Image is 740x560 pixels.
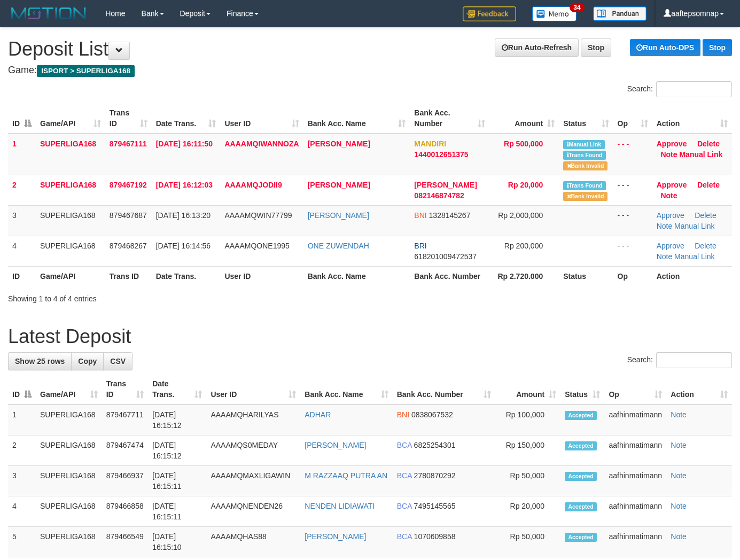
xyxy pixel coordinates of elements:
[305,532,366,541] a: [PERSON_NAME]
[8,65,732,76] h4: Game:
[206,466,300,496] td: AAAAMQMAXLIGAWIN
[504,139,543,148] span: Rp 500,000
[604,405,666,435] td: aafhinmatimann
[36,466,102,496] td: SUPERLIGA168
[71,352,104,370] a: Copy
[36,236,105,266] td: SUPERLIGA168
[463,6,516,21] img: Feedback.jpg
[630,39,700,56] a: Run Auto-DPS
[8,236,36,266] td: 4
[78,357,97,365] span: Copy
[110,242,147,250] span: 879468267
[206,435,300,466] td: AAAAMQS0MEDAY
[36,175,105,205] td: SUPERLIGA168
[410,103,489,134] th: Bank Acc. Number: activate to sort column ascending
[110,139,147,148] span: 879467111
[613,236,652,266] td: - - -
[559,103,613,134] th: Status: activate to sort column ascending
[495,405,561,435] td: Rp 100,000
[110,181,147,189] span: 879467192
[206,496,300,527] td: AAAAMQNENDEN26
[156,242,211,250] span: [DATE] 16:14:56
[671,441,687,449] a: Note
[220,266,303,286] th: User ID
[103,352,133,370] a: CSV
[627,81,732,97] label: Search:
[429,211,471,220] span: Copy 1328145267 to clipboard
[563,151,606,160] span: Similar transaction found
[560,374,604,405] th: Status: activate to sort column ascending
[414,242,426,250] span: BRI
[36,405,102,435] td: SUPERLIGA168
[671,502,687,510] a: Note
[604,527,666,557] td: aafhinmatimann
[37,65,135,77] span: ISPORT > SUPERLIGA168
[657,252,673,261] a: Note
[15,357,65,365] span: Show 25 rows
[8,175,36,205] td: 2
[508,181,543,189] span: Rp 20,000
[8,326,732,347] h1: Latest Deposit
[36,527,102,557] td: SUPERLIGA168
[156,181,213,189] span: [DATE] 16:12:03
[300,374,392,405] th: Bank Acc. Name: activate to sort column ascending
[8,527,36,557] td: 5
[36,134,105,175] td: SUPERLIGA168
[565,502,597,511] span: Accepted
[695,242,716,250] a: Delete
[559,266,613,286] th: Status
[397,532,412,541] span: BCA
[206,374,300,405] th: User ID: activate to sort column ascending
[495,496,561,527] td: Rp 20,000
[36,205,105,236] td: SUPERLIGA168
[660,150,677,159] a: Note
[220,103,303,134] th: User ID: activate to sort column ascending
[563,181,606,190] span: Similar transaction found
[652,103,732,134] th: Action: activate to sort column ascending
[110,357,126,365] span: CSV
[495,38,579,57] a: Run Auto-Refresh
[410,266,489,286] th: Bank Acc. Number
[414,532,456,541] span: Copy 1070609858 to clipboard
[36,496,102,527] td: SUPERLIGA168
[397,471,412,480] span: BCA
[652,266,732,286] th: Action
[570,3,584,12] span: 34
[495,527,561,557] td: Rp 50,000
[148,405,206,435] td: [DATE] 16:15:12
[8,266,36,286] th: ID
[308,242,369,250] a: ONE ZUWENDAH
[102,435,149,466] td: 879467474
[627,352,732,368] label: Search:
[495,374,561,405] th: Amount: activate to sort column ascending
[504,242,543,250] span: Rp 200,000
[565,533,597,542] span: Accepted
[305,471,387,480] a: M RAZZAAQ PUTRA AN
[8,352,72,370] a: Show 25 rows
[565,472,597,481] span: Accepted
[660,191,677,200] a: Note
[148,466,206,496] td: [DATE] 16:15:11
[563,192,607,201] span: Bank is not match
[613,103,652,134] th: Op: activate to sort column ascending
[657,139,687,148] a: Approve
[489,103,559,134] th: Amount: activate to sort column ascending
[671,471,687,480] a: Note
[397,410,409,419] span: BNI
[414,502,456,510] span: Copy 7495145565 to clipboard
[495,435,561,466] td: Rp 150,000
[8,38,732,60] h1: Deposit List
[148,374,206,405] th: Date Trans.: activate to sort column ascending
[674,222,715,230] a: Manual Link
[489,266,559,286] th: Rp 2.720.000
[393,374,495,405] th: Bank Acc. Number: activate to sort column ascending
[308,211,369,220] a: [PERSON_NAME]
[206,405,300,435] td: AAAAMQHARILYAS
[656,81,732,97] input: Search:
[102,527,149,557] td: 879466549
[152,103,221,134] th: Date Trans.: activate to sort column ascending
[414,181,477,189] span: [PERSON_NAME]
[308,181,370,189] a: [PERSON_NAME]
[563,140,604,149] span: Manually Linked
[8,134,36,175] td: 1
